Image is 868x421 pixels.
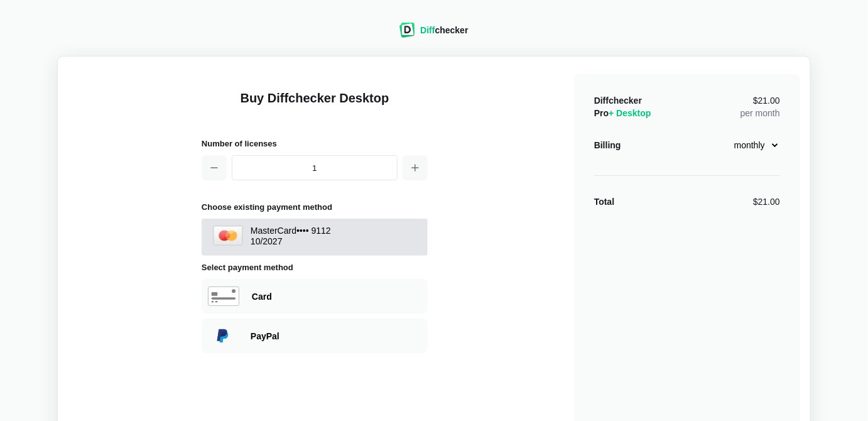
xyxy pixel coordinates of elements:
[252,290,421,303] div: Paying with Card
[594,197,614,207] strong: Total
[753,195,780,208] div: $21.00
[609,108,651,118] span: + Desktop
[594,96,642,106] span: Diffchecker
[399,23,415,38] img: Diffchecker logo
[399,30,468,40] a: Diffchecker logoDiffchecker
[251,226,331,249] div: MasterCard •••• 9112 10 / 2027
[202,319,428,353] div: Paying with PayPal
[420,24,468,36] div: checker
[202,89,428,122] h1: Buy Diffchecker Desktop
[213,226,243,246] img: MasterCard Logo
[202,261,428,274] h2: Select payment method
[251,330,421,342] div: Paying with PayPal
[753,96,780,105] span: $21.00
[420,25,435,35] span: Diff
[232,155,398,180] input: 1
[594,139,621,151] div: Billing
[202,279,428,314] div: Paying with Card
[202,219,428,256] button: MasterCard LogoMasterCard•••• 911210/2027
[741,94,780,119] div: per month
[202,200,428,214] h2: Choose existing payment method
[202,137,428,150] h2: Number of licenses
[594,108,651,118] span: Pro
